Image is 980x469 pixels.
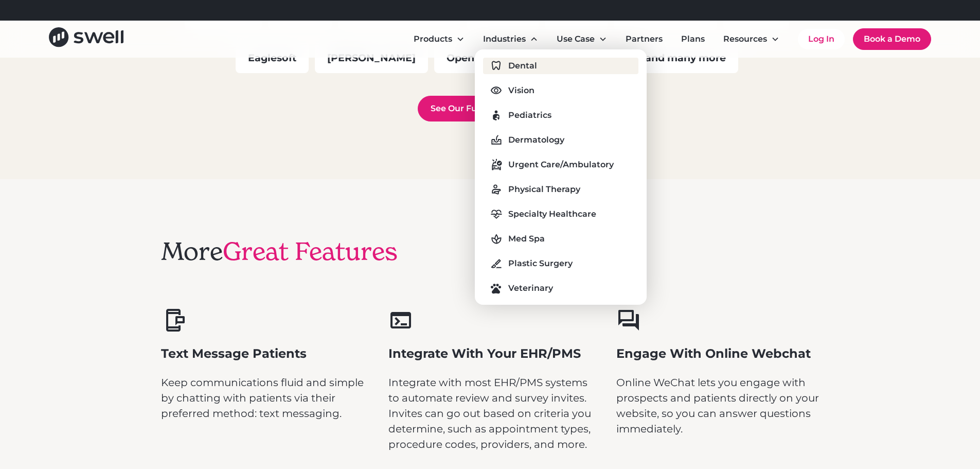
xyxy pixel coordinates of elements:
[673,29,713,49] a: Plans
[161,237,398,267] h2: More
[508,159,614,171] div: Urgent Care/Ambulatory
[483,280,638,297] a: Veterinary
[388,375,592,452] p: Integrate with most EHR/PMS systems to automate review and survey invites. Invites can go out bas...
[557,33,595,45] div: Use Case
[418,96,562,121] a: See Our Full Integration List
[715,29,788,49] div: Resources
[508,183,580,196] div: Physical Therapy
[508,208,596,220] div: Specialty Healthcare
[483,206,638,222] a: Specialty Healthcare
[483,181,638,198] a: Physical Therapy
[483,107,638,124] a: Pediatrics
[508,233,545,245] div: Med Spa
[508,282,553,294] div: Veterinary
[617,29,671,49] a: Partners
[161,345,364,362] h3: Text Message Patients
[388,345,592,362] h3: Integrate With Your EHR/PMS
[508,109,551,121] div: Pediatrics
[405,29,473,49] div: Products
[483,255,638,272] a: Plastic Surgery
[483,58,638,74] a: Dental
[483,157,638,173] a: Urgent Care/Ambulatory
[475,29,546,49] div: Industries
[508,134,564,146] div: Dermatology
[414,33,452,45] div: Products
[483,33,526,45] div: Industries
[798,29,845,49] a: Log In
[616,375,819,437] p: Online WeChat lets you engage with prospects and patients directly on your website, so you can an...
[508,84,534,97] div: Vision
[483,82,638,99] a: Vision
[475,49,647,305] nav: Industries
[508,257,573,270] div: Plastic Surgery
[548,29,615,49] div: Use Case
[508,60,537,72] div: Dental
[853,28,931,50] a: Book a Demo
[483,132,638,148] a: Dermatology
[723,33,767,45] div: Resources
[161,375,364,421] p: Keep communications fluid and simple by chatting with patients via their preferred method: text m...
[223,236,398,267] span: Great Features
[483,231,638,247] a: Med Spa
[49,27,123,50] a: home
[616,345,819,362] h3: Engage With Online Webchat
